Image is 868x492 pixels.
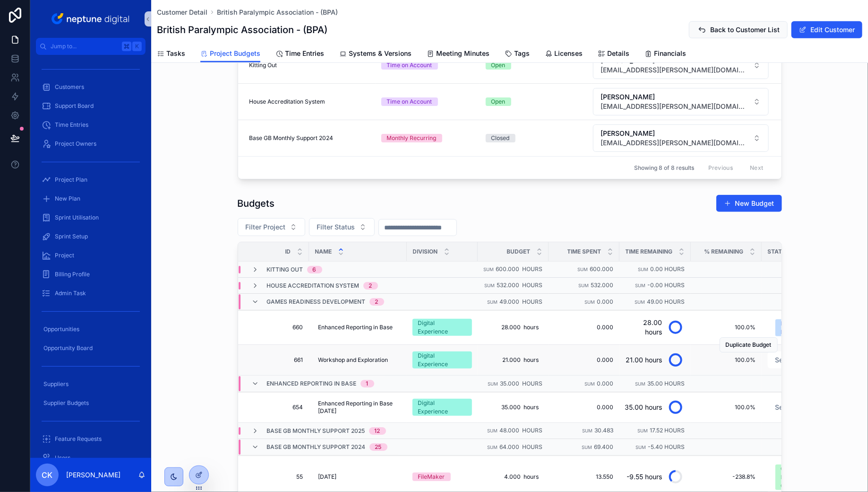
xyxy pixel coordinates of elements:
[488,445,498,450] small: Sum
[200,45,260,63] a: Project Budgets
[36,209,146,226] a: Sprint Utilisation
[634,164,694,172] span: Showing 8 of 8 results
[381,61,474,70] a: Time on Account
[246,222,286,232] span: Filter Project
[554,473,614,481] a: 13.550
[696,404,756,411] span: 100.0%
[43,399,89,407] span: Supplier Budgets
[36,395,146,412] a: Supplier Budgets
[689,21,788,38] button: Back to Customer List
[418,351,466,369] div: Digital Experience
[249,98,370,105] a: House Accreditation System
[601,129,749,138] span: [PERSON_NAME]
[249,324,303,331] span: 660
[593,88,769,116] a: Select Button
[55,140,96,148] span: Project Owners
[249,404,303,411] span: 654
[133,43,141,50] span: K
[601,102,749,111] span: [EMAIL_ADDRESS][PERSON_NAME][DOMAIN_NAME]
[387,134,437,142] div: Monthly Recurring
[696,473,756,481] span: -238.8%
[55,121,88,129] span: Time Entries
[514,49,530,58] span: Tags
[488,428,498,433] small: Sum
[249,473,303,481] span: 55
[36,190,146,207] a: New Plan
[768,248,791,255] span: Status
[625,466,685,488] a: -9.55 hours
[645,45,686,64] a: Financials
[249,61,277,69] span: Kitting Out
[249,356,303,364] a: 661
[413,351,472,369] a: Digital Experience
[166,49,185,58] span: Tasks
[554,356,614,364] a: 0.000
[43,380,69,388] span: Suppliers
[36,430,146,448] a: Feature Requests
[217,8,338,17] span: British Paralympic Association - (BPA)
[648,443,685,450] span: -5.40 hours
[578,267,588,272] small: Sum
[593,52,769,79] button: Select Button
[591,281,614,289] span: 532.000
[775,355,815,365] span: Select a Status
[413,399,472,416] a: Digital Experience
[55,271,90,278] span: Billing Profile
[636,283,646,288] small: Sum
[483,352,543,368] a: 21.000 hours
[315,396,401,419] a: Enhanced Reporting in Base [DATE]
[55,102,94,110] span: Support Board
[285,49,324,58] span: Time Entries
[491,97,506,106] div: Open
[696,324,756,331] span: 100.0%
[285,248,291,255] span: Id
[50,11,132,26] img: App logo
[601,92,749,102] span: [PERSON_NAME]
[55,435,102,443] span: Feature Requests
[487,473,539,481] span: 4.000 hours
[716,195,782,212] a: New Budget
[375,443,382,451] div: 25
[720,337,778,352] button: Duplicate Budget
[545,45,583,64] a: Licenses
[387,61,432,70] div: Time on Account
[267,266,303,273] span: Kitting Out
[55,83,84,91] span: Customers
[635,299,645,305] small: Sum
[710,25,780,35] span: Back to Customer List
[36,171,146,188] a: Project Plan
[418,319,466,336] div: Digital Experience
[36,79,146,96] a: Customers
[275,45,324,64] a: Time Entries
[597,380,614,387] span: 0.000
[55,233,88,240] span: Sprint Setup
[267,298,366,306] span: Games Readiness development
[436,49,490,58] span: Meeting Minutes
[607,49,629,58] span: Details
[349,49,412,58] span: Systems & Versions
[36,97,146,114] a: Support Board
[638,267,649,272] small: Sum
[791,21,862,38] button: Edit Customer
[369,282,372,290] div: 2
[497,281,543,289] span: 532.000 hours
[157,8,207,17] span: Customer Detail
[768,351,834,369] button: Select Button
[583,428,593,433] small: Sum
[36,228,146,245] a: Sprint Setup
[30,55,151,458] div: scrollable content
[487,356,539,364] span: 21.000 hours
[625,396,685,419] a: 35.00 hours
[491,61,506,70] div: Open
[593,124,769,152] button: Select Button
[157,45,185,64] a: Tasks
[413,248,438,255] span: Division
[726,341,772,349] span: Duplicate Budget
[705,248,744,255] span: % Remaining
[500,443,543,450] span: 64.000 hours
[598,45,629,64] a: Details
[55,214,99,221] span: Sprint Utilisation
[484,267,494,272] small: Sum
[626,248,673,255] span: Time Remaining
[488,381,498,387] small: Sum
